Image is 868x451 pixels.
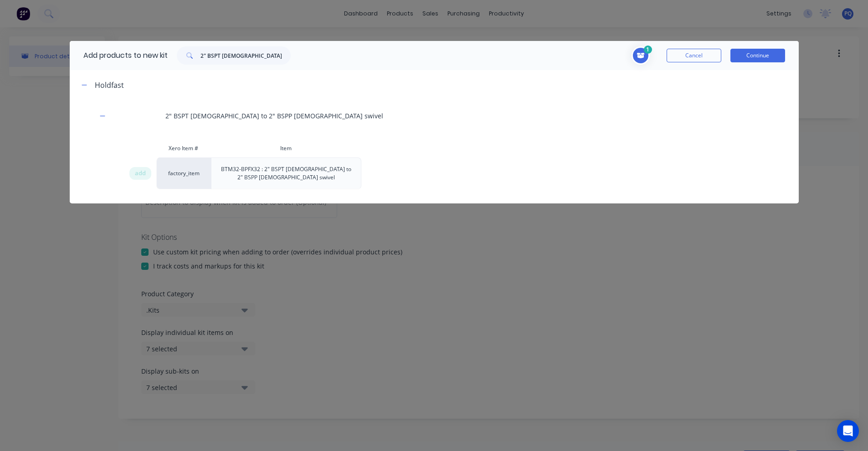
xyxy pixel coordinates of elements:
[211,158,361,189] div: BTM32-BPFX32 : 2" BSPT [DEMOGRAPHIC_DATA] to 2" BSPP [DEMOGRAPHIC_DATA] swivel
[667,49,721,62] button: Cancel
[837,420,859,442] div: Open Intercom Messenger
[200,46,291,65] input: Search...
[156,157,211,189] div: factory_item
[156,139,211,157] div: Xero Item #
[129,167,151,180] div: add
[95,80,124,91] div: Holdfast
[70,41,168,70] div: Add products to new kit
[135,169,146,178] span: add
[211,139,361,157] div: Item
[70,100,799,132] div: 2" BSPT [DEMOGRAPHIC_DATA] to 2" BSPP [DEMOGRAPHIC_DATA] swivel
[730,49,785,62] button: Continue
[632,46,653,65] button: Toggle cart dropdown
[644,46,652,54] span: 1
